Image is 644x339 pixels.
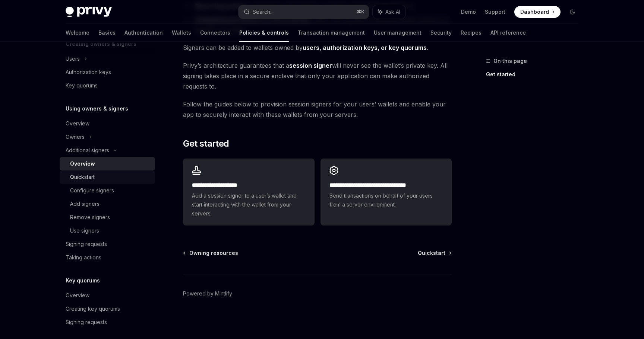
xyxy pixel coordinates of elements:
span: Get started [183,138,229,150]
button: Search...⌘K [239,5,369,19]
div: Signing requests [66,240,107,249]
div: Configure signers [70,186,114,195]
div: Signing requests [66,318,107,327]
a: Taking actions [60,251,155,264]
a: Add signers [60,197,155,211]
div: Key quorums [66,81,98,90]
a: Recipes [461,24,482,42]
div: Overview [66,119,89,128]
a: Overview [60,117,155,130]
span: ⌘ K [357,9,364,15]
h5: Using owners & signers [66,104,128,113]
a: Get started [486,68,584,80]
a: Use signers [60,224,155,237]
div: Authorization keys [66,68,111,77]
div: Users [66,54,80,63]
span: Owning resources [189,249,238,257]
a: Welcome [66,24,89,42]
div: Overview [70,159,95,168]
span: Signers can be added to wallets owned by . [183,42,452,53]
a: Authorization keys [60,65,155,79]
span: Dashboard [520,8,549,16]
a: Wallets [172,24,191,42]
a: Demo [461,8,476,16]
a: Remove signers [60,211,155,224]
span: On this page [493,57,527,65]
div: Add signers [70,199,100,208]
a: Security [430,24,452,42]
a: Signing requests [60,316,155,329]
span: Add a session signer to a user’s wallet and start interacting with the wallet from your servers. [192,191,305,218]
div: Creating key quorums [66,304,120,313]
span: Quickstart [418,249,445,257]
a: Support [485,8,505,16]
a: Owning resources [184,249,238,257]
a: **** **** **** *****Add a session signer to a user’s wallet and start interacting with the wallet... [183,159,314,226]
a: Connectors [200,24,230,42]
div: Use signers [70,226,99,235]
a: Policies & controls [239,24,289,42]
div: Taking actions [66,253,101,262]
button: Ask AI [373,5,405,19]
a: users, authorization keys, or key quorums [303,44,427,52]
a: Basics [98,24,116,42]
div: Quickstart [70,173,95,182]
a: Quickstart [418,249,451,257]
strong: session signer [289,62,332,69]
span: Send transactions on behalf of your users from a server environment. [329,191,443,209]
div: Remove signers [70,213,110,222]
span: Follow the guides below to provision session signers for your users’ wallets and enable your app ... [183,99,452,120]
a: Key quorums [60,79,155,92]
a: Dashboard [514,6,561,18]
button: Toggle dark mode [566,6,578,18]
div: Overview [66,291,89,300]
a: Configure signers [60,184,155,197]
div: Search... [253,7,274,16]
a: Overview [60,157,155,170]
span: Privy’s architecture guarantees that a will never see the wallet’s private key. All signing takes... [183,60,452,92]
a: Creating key quorums [60,302,155,316]
img: dark logo [66,7,112,17]
a: API reference [490,24,526,42]
span: Ask AI [385,8,400,16]
a: Transaction management [298,24,365,42]
a: Overview [60,289,155,302]
a: Signing requests [60,237,155,251]
a: User management [374,24,422,42]
div: Owners [66,132,85,141]
h5: Key quorums [66,276,100,285]
a: Powered by Mintlify [183,290,232,297]
div: Additional signers [66,146,109,155]
a: Quickstart [60,170,155,184]
a: Authentication [124,24,163,42]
